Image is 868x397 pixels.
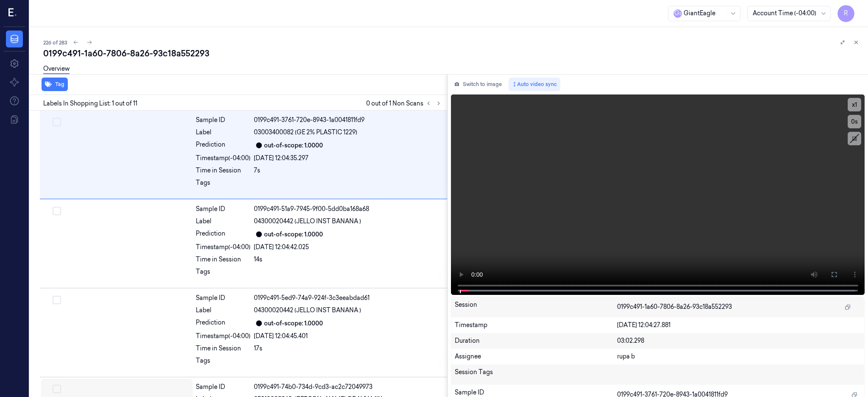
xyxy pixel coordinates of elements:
[43,47,861,59] div: 0199c491-1a60-7806-8a26-93c18a552293
[254,255,442,264] div: 14s
[254,154,442,163] div: [DATE] 12:04:35.297
[254,332,442,341] div: [DATE] 12:04:45.401
[196,306,250,315] div: Label
[366,98,444,108] span: 0 out of 1 Non Scans
[53,296,61,304] button: Select row
[264,230,323,239] div: out-of-scope: 1.0000
[196,356,250,370] div: Tags
[196,318,250,328] div: Prediction
[455,368,617,381] div: Session Tags
[43,64,70,74] a: Overview
[617,321,861,330] div: [DATE] 12:04:27.881
[455,352,617,361] div: Assignee
[617,352,861,361] div: rupa b
[196,154,250,163] div: Timestamp (-04:00)
[53,118,61,126] button: Select row
[196,383,250,391] div: Sample ID
[42,78,68,91] button: Tag
[254,243,442,252] div: [DATE] 12:04:42.025
[196,116,250,125] div: Sample ID
[196,178,250,192] div: Tags
[254,128,357,137] span: 03003400082 (GE 2% PLASTIC 1229)
[196,294,250,303] div: Sample ID
[43,39,67,46] span: 226 of 283
[196,140,250,150] div: Prediction
[848,98,861,111] button: x1
[617,336,861,345] div: 03:02.298
[254,166,442,175] div: 7s
[673,9,682,18] span: G i
[455,300,617,314] div: Session
[196,205,250,214] div: Sample ID
[509,78,560,91] button: Auto video sync
[53,385,61,393] button: Select row
[451,78,505,91] button: Switch to image
[196,217,250,226] div: Label
[455,321,617,330] div: Timestamp
[848,115,861,128] button: 0s
[254,205,442,214] div: 0199c491-51a9-7945-9f00-5dd0ba168a68
[617,303,732,311] span: 0199c491-1a60-7806-8a26-93c18a552293
[254,344,442,353] div: 17s
[254,306,361,315] span: 04300020442 (JELLO INST BANANA )
[196,128,250,137] div: Label
[196,166,250,175] div: Time in Session
[196,267,250,281] div: Tags
[837,5,854,22] button: R
[196,332,250,341] div: Timestamp (-04:00)
[196,255,250,264] div: Time in Session
[455,336,617,345] div: Duration
[196,243,250,252] div: Timestamp (-04:00)
[254,116,442,125] div: 0199c491-3761-720e-8943-1a0041811fd9
[254,294,442,303] div: 0199c491-5ed9-74a9-924f-3c3eeabdad61
[196,344,250,353] div: Time in Session
[264,319,323,328] div: out-of-scope: 1.0000
[264,141,323,150] div: out-of-scope: 1.0000
[196,229,250,239] div: Prediction
[43,99,137,108] span: Labels In Shopping List: 1 out of 11
[53,207,61,215] button: Select row
[254,217,361,226] span: 04300020442 (JELLO INST BANANA )
[254,383,442,391] div: 0199c491-74b0-734d-9cd3-ac2c72049973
